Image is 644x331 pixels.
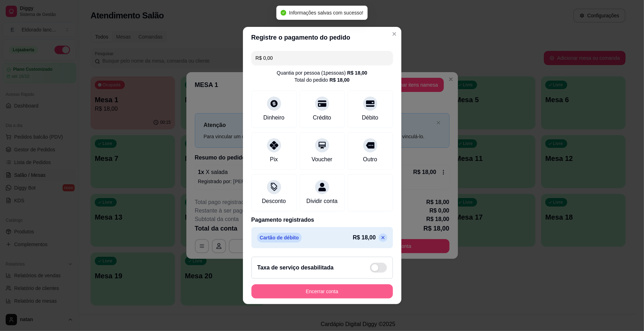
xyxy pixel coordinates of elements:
[257,263,334,272] h2: Taxa de serviço desabilitada
[362,114,378,122] div: Débito
[270,155,278,164] div: Pix
[263,114,285,122] div: Dinheiro
[363,155,377,164] div: Outro
[277,69,367,76] div: Quantia por pessoa ( 1 pessoas)
[289,10,363,16] span: Informações salvas com sucesso!
[353,233,376,242] p: R$ 18,00
[251,284,393,298] button: Encerrar conta
[389,28,400,40] button: Close
[313,114,331,122] div: Crédito
[347,69,367,76] div: R$ 18,00
[330,76,350,83] div: R$ 18,00
[243,27,401,48] header: Registre o pagamento do pedido
[306,197,337,205] div: Dividir conta
[256,51,389,65] input: Ex.: hambúrguer de cordeiro
[262,197,286,205] div: Desconto
[251,216,393,224] p: Pagamento registrados
[295,76,350,83] div: Total do pedido
[280,10,286,16] span: check-circle
[312,155,332,164] div: Voucher
[257,233,302,243] p: Cartão de débito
